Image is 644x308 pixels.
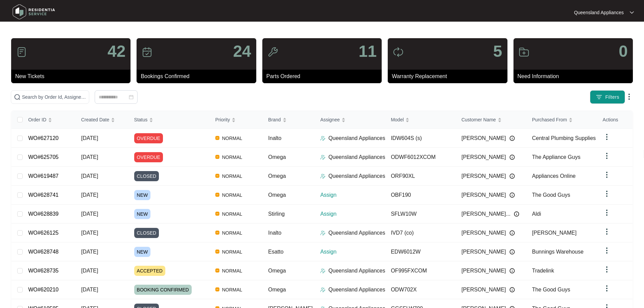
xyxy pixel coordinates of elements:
th: Order ID [23,111,76,129]
img: dropdown arrow [603,246,611,255]
td: ORF90XL [385,167,456,186]
span: Priority [215,116,230,123]
p: Assign [320,248,385,256]
span: Model [391,116,404,123]
img: Info icon [509,136,515,141]
span: CLOSED [134,171,159,181]
p: Assign [320,191,385,199]
span: Order ID [28,116,46,123]
span: NORMAL [219,134,245,142]
p: Assign [320,210,385,218]
span: CLOSED [134,228,159,238]
span: Stirling [268,211,285,217]
th: Brand [263,111,315,129]
span: [PERSON_NAME] [461,229,506,237]
span: Customer Name [461,116,496,123]
img: dropdown arrow [603,284,611,292]
span: [PERSON_NAME] [532,230,577,236]
input: Search by Order Id, Assignee Name, Customer Name, Brand and Model [22,93,86,101]
span: Assignee [320,116,340,123]
img: Info icon [509,287,515,292]
img: Assigner Icon [320,173,326,179]
span: Omega [268,154,286,160]
img: dropdown arrow [603,190,611,198]
span: [DATE] [81,211,98,217]
img: Info icon [514,211,519,217]
span: NORMAL [219,286,245,294]
span: [PERSON_NAME] [461,172,506,180]
span: Tradelink [532,268,554,274]
a: WO#620210 [28,287,58,292]
p: 5 [493,43,502,60]
td: OF995FXCOM [385,261,456,280]
img: dropdown arrow [603,133,611,141]
span: NEW [134,247,151,257]
p: Bookings Confirmed [141,72,256,80]
span: Status [134,116,148,123]
img: Vercel Logo [215,287,219,291]
img: Vercel Logo [215,250,219,254]
span: [PERSON_NAME] [461,286,506,294]
td: ODW702X [385,280,456,299]
td: EDW6012W [385,242,456,261]
span: NORMAL [219,210,245,218]
img: Vercel Logo [215,136,219,140]
img: dropdown arrow [603,152,611,160]
span: [DATE] [81,230,98,236]
p: Parts Ordered [266,72,382,80]
td: IDW604S (s) [385,129,456,148]
span: [PERSON_NAME] [461,267,506,275]
a: WO#625705 [28,154,58,160]
span: Appliances Online [532,173,576,179]
img: dropdown arrow [603,171,611,179]
span: [PERSON_NAME]... [461,210,510,218]
span: Filters [605,94,619,101]
span: [PERSON_NAME] [461,191,506,199]
th: Priority [210,111,263,129]
span: OVERDUE [134,152,163,162]
th: Model [385,111,456,129]
img: dropdown arrow [630,11,634,14]
img: icon [519,47,529,57]
p: Queensland Appliances [328,229,385,237]
span: Esatto [268,249,283,255]
span: [DATE] [81,173,98,179]
td: OBF190 [385,186,456,205]
button: filter iconFilters [590,90,625,104]
p: Queensland Appliances [328,267,385,275]
img: dropdown arrow [603,209,611,217]
span: ACCEPTED [134,266,165,276]
td: SFLW10W [385,205,456,223]
a: WO#628839 [28,211,58,217]
img: Vercel Logo [215,268,219,273]
img: icon [142,47,152,57]
p: New Tickets [15,72,130,80]
img: icon [16,47,27,57]
span: NORMAL [219,229,245,237]
span: Omega [268,173,286,179]
img: Vercel Logo [215,193,219,197]
img: Info icon [509,268,515,274]
th: Purchased From [527,111,597,129]
th: Status [129,111,210,129]
span: [DATE] [81,287,98,292]
th: Customer Name [456,111,527,129]
img: Assigner Icon [320,155,326,160]
span: Omega [268,268,286,274]
a: WO#627120 [28,135,58,141]
img: filter icon [596,94,602,100]
img: icon [393,47,404,57]
img: Vercel Logo [215,155,219,159]
a: WO#619487 [28,173,58,179]
span: NEW [134,190,151,200]
img: dropdown arrow [603,265,611,274]
p: Need Information [518,72,633,80]
th: Actions [597,111,633,129]
a: WO#628735 [28,268,58,274]
img: Vercel Logo [215,212,219,216]
span: [DATE] [81,249,98,255]
p: 0 [619,43,628,60]
span: NORMAL [219,191,245,199]
span: Omega [268,192,286,198]
span: NORMAL [219,267,245,275]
